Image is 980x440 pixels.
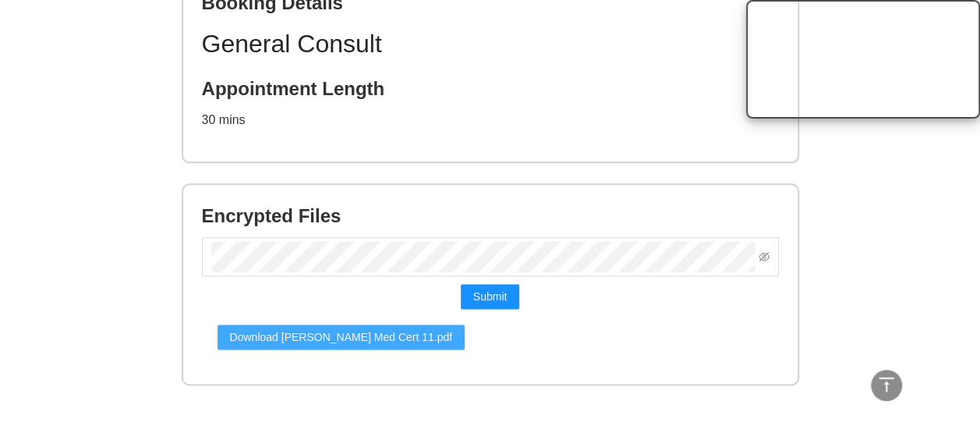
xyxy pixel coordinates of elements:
[461,284,520,309] button: Submit
[202,24,779,64] h1: General Consult
[218,330,465,343] a: Download [PERSON_NAME] Med Cert 11.pdf
[230,328,453,346] span: Download [PERSON_NAME] Med Cert 11.pdf
[759,251,769,262] span: eye-invisible
[202,76,779,101] h2: Appointment Length
[473,288,508,305] span: Submit
[877,375,896,394] span: vertical-align-top
[202,110,779,130] p: 30 mins
[218,325,465,350] button: Download [PERSON_NAME] Med Cert 11.pdf
[202,204,779,228] h2: Encrypted Files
